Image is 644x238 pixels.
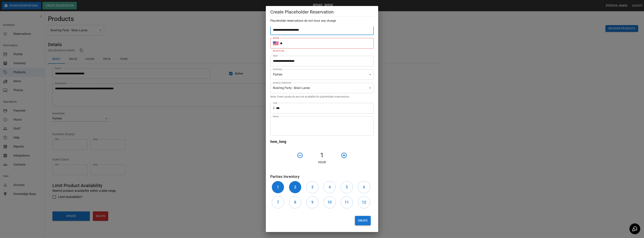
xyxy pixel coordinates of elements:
[362,199,366,205] h6: 12
[273,54,278,57] label: Start
[323,181,336,193] button: 4
[311,184,313,190] h6: 3
[270,56,371,66] input: Choose date, selected date is Sep 9, 2025
[270,139,374,145] h6: how_long
[323,196,336,208] button: 10
[273,49,371,53] p: phone_req
[272,196,284,208] button: 7
[305,151,339,159] h4: 1
[329,184,331,190] h6: 4
[341,181,353,193] button: 5
[355,216,371,225] button: Create
[345,199,349,205] h6: 11
[294,184,296,190] h6: 2
[272,181,284,193] button: 1
[273,106,275,110] p: $
[270,18,374,23] h6: Placeholder reservations do not incur any charge
[277,184,279,190] h6: 1
[273,36,279,40] label: phone
[327,199,332,205] h6: 10
[289,196,301,208] button: 8
[346,184,348,190] h6: 5
[341,196,353,208] button: 11
[270,69,374,80] div: Parties
[294,199,296,205] h6: 8
[306,196,318,208] button: 9
[270,174,374,180] h6: Parties Inventory
[358,181,370,193] button: 6
[270,95,374,98] p: Note: Event products are not available for placeholder reservations
[273,40,279,46] button: Select country
[270,9,374,15] h5: Create Placeholder Reservation
[289,181,301,193] button: 2
[306,181,318,193] button: 3
[270,83,374,93] div: Bowling Party - Main Lanes
[277,199,279,205] h6: 7
[358,196,370,208] button: 12
[311,199,313,205] h6: 9
[363,184,365,190] h6: 6
[270,160,374,165] p: hour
